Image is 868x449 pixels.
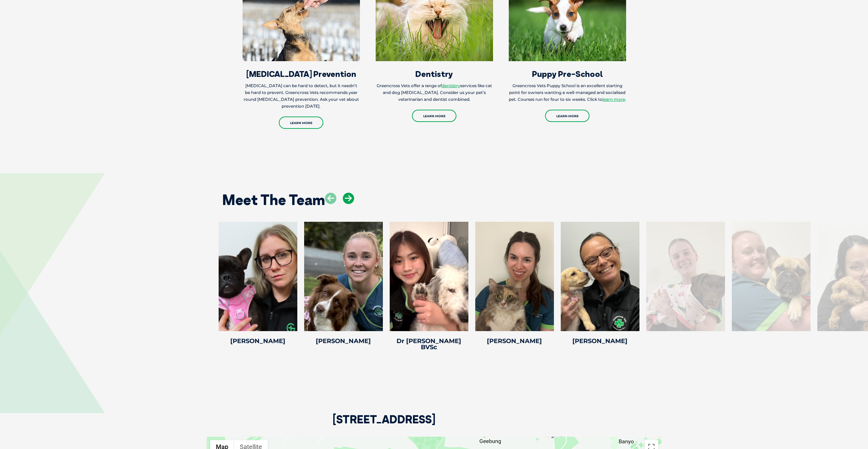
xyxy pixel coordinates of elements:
[243,70,360,78] h3: [MEDICAL_DATA] Prevention
[390,338,468,350] h4: Dr [PERSON_NAME] BVSc
[545,110,590,122] a: Learn More
[304,338,383,344] h4: [PERSON_NAME]
[509,70,626,78] h3: Puppy Pre-School
[279,117,323,129] a: Learn More
[333,414,436,437] h2: [STREET_ADDRESS]
[376,82,493,103] p: Greencross Vets offer a range of services like cat and dog [MEDICAL_DATA]. Consider us your pet’s...
[561,338,639,344] h4: [PERSON_NAME]
[442,83,460,88] a: dentistry
[603,97,625,102] a: learn more
[219,338,297,344] h4: [PERSON_NAME]
[475,338,554,344] h4: [PERSON_NAME]
[376,70,493,78] h3: Dentistry
[222,193,325,207] h2: Meet The Team
[509,82,626,103] p: Greencross Vets Puppy School is an excellent starting point for owners wanting a well-managed and...
[412,110,456,122] a: Learn More
[243,82,360,110] p: [MEDICAL_DATA] can be hard to detect, but it needn’t be hard to prevent. Greencross Vets recommen...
